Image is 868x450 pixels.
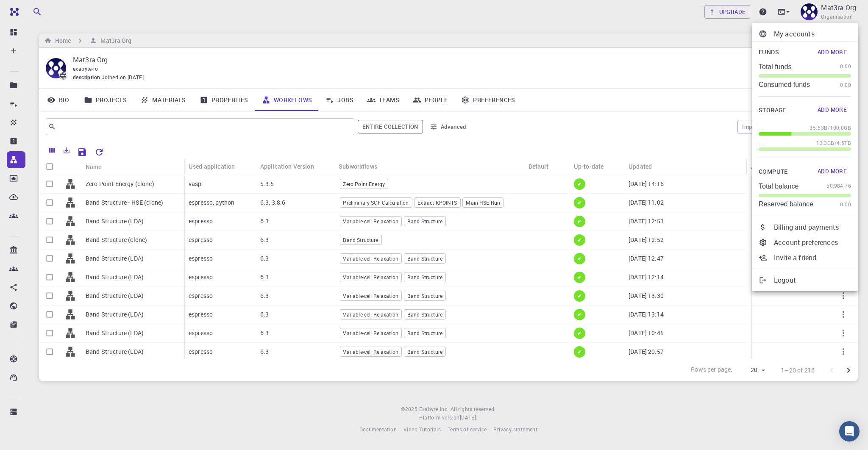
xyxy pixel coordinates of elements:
[826,182,851,190] span: 50,984.76
[759,200,813,208] p: Reserved balance
[774,237,851,247] p: Account preferences
[774,222,851,232] p: Billing and payments
[759,139,764,147] p: ...
[752,219,858,235] a: Billing and payments
[810,124,827,132] span: 35.5GB
[828,124,830,132] span: /
[840,81,851,89] span: 0.00
[813,165,851,178] button: Add More
[840,62,851,71] span: 0.00
[840,200,851,209] span: 0.00
[813,45,851,59] button: Add More
[835,139,837,147] span: /
[759,183,798,190] p: Total balance
[830,124,851,132] span: 100.0GB
[759,81,810,89] p: Consumed funds
[759,105,786,116] span: Storage
[752,26,858,42] a: My accounts
[774,29,851,39] p: My accounts
[759,124,764,132] p: ...
[752,235,858,250] a: Account preferences
[759,47,779,58] span: Funds
[837,139,851,147] span: 4.5TB
[752,272,858,288] a: Logout
[774,253,851,263] p: Invite a friend
[774,275,851,285] p: Logout
[816,139,834,147] span: 13.3GB
[839,421,860,442] div: Open Intercom Messenger
[759,167,788,177] span: Compute
[813,103,851,117] button: Add More
[759,63,791,71] p: Total funds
